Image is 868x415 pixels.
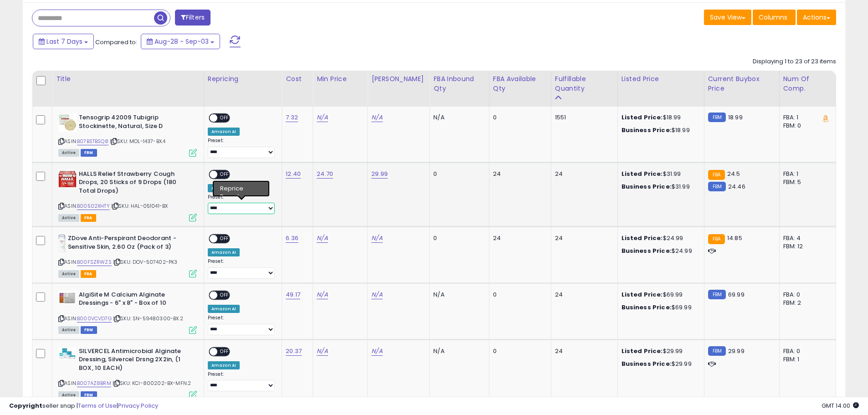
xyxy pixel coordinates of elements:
div: 24 [555,291,611,299]
a: N/A [371,290,382,299]
small: FBM [708,182,726,191]
div: Num of Comp. [783,74,832,93]
span: FBA [81,270,96,278]
b: Business Price: [621,182,672,191]
b: Listed Price: [621,290,663,299]
a: B07BSTBSQ8 [77,138,108,145]
span: 24.5 [727,169,740,178]
div: Title [56,74,200,84]
b: Business Price: [621,303,672,312]
div: Displaying 1 to 23 of 23 items [753,57,836,66]
b: SILVERCEL Antimicrobial Alginate Dressing, Silvercel Drsng 2X2in, (1 BOX, 10 EACH) [79,347,190,375]
span: OFF [217,348,232,355]
span: All listings currently available for purchase on Amazon [58,326,79,334]
div: FBA inbound Qty [433,74,485,93]
strong: Copyright [9,401,42,410]
div: Fulfillable Quantity [555,74,614,93]
div: Current Buybox Price [708,74,776,93]
div: FBM: 5 [783,178,829,186]
span: FBM [81,149,97,157]
a: 6.36 [286,234,298,243]
div: $69.99 [621,303,697,312]
div: 0 [433,234,482,242]
small: FBA [708,170,725,180]
div: 1551 [555,113,611,122]
div: ASIN: [58,113,197,156]
span: Columns [759,13,787,22]
span: | SKU: DOV-507402-PK3 [113,258,178,266]
div: Preset: [208,138,275,158]
img: 41euLw7PuRL._SL40_.jpg [58,347,77,360]
div: FBA: 0 [783,291,829,299]
a: Privacy Policy [118,401,158,410]
span: All listings currently available for purchase on Amazon [58,270,79,278]
div: Preset: [208,315,275,335]
div: 24 [493,170,544,178]
a: 49.17 [286,290,300,299]
span: OFF [217,235,232,243]
div: 24 [555,170,611,178]
div: N/A [433,291,482,299]
a: 7.32 [286,113,298,122]
button: Aug-28 - Sep-03 [141,34,220,49]
a: N/A [371,234,382,243]
b: Listed Price: [621,113,663,122]
span: 18.99 [728,113,743,122]
a: B00502XHTY [77,202,110,210]
div: Cost [286,74,309,84]
button: Columns [753,10,796,25]
div: [PERSON_NAME] [371,74,426,84]
img: 31czoaRet8L._SL40_.jpg [58,291,77,304]
b: Listed Price: [621,234,663,242]
small: FBM [708,113,726,122]
b: ZDove Anti-Perspirant Deodorant - Sensitive Skin, 2.60 Oz (Pack of 3) [68,234,179,253]
span: 69.99 [728,290,745,299]
div: Repricing [208,74,278,84]
div: FBA: 1 [783,113,829,122]
div: ASIN: [58,234,197,277]
div: FBA Available Qty [493,74,547,93]
span: | SKU: SN-59480300-BX.2 [113,315,183,322]
div: $24.99 [621,247,697,255]
div: N/A [433,113,482,122]
span: OFF [217,170,232,178]
div: 24 [555,347,611,355]
b: AlgiSite M Calcium Alginate Dressings - 6" x 8" - Box of 10 [79,291,190,310]
b: Business Price: [621,359,672,368]
div: FBM: 12 [783,242,829,251]
div: 0 [493,291,544,299]
b: HALLS Relief Strawberry Cough Drops, 20 Sticks of 9 Drops (180 Total Drops) [79,170,190,198]
div: Amazon AI [208,184,240,192]
span: All listings currently available for purchase on Amazon [58,214,79,222]
a: 12.40 [286,169,301,179]
div: FBM: 0 [783,122,829,130]
img: 41+jB0PTMBS._SL40_.jpg [58,113,77,132]
span: OFF [217,291,232,299]
div: 0 [493,113,544,122]
span: Compared to: [95,38,137,46]
button: Actions [797,10,836,25]
div: $31.99 [621,183,697,191]
a: B000VCVD7G [77,315,112,323]
div: 0 [493,347,544,355]
div: 0 [433,170,482,178]
a: 20.37 [286,347,302,356]
a: N/A [371,113,382,122]
div: FBA: 4 [783,234,829,242]
b: Listed Price: [621,169,663,178]
div: $29.99 [621,347,697,355]
div: FBA: 0 [783,347,829,355]
small: FBM [708,290,726,299]
a: Terms of Use [78,401,117,410]
button: Save View [704,10,751,25]
b: Business Price: [621,126,672,134]
span: 2025-09-11 14:00 GMT [822,401,859,410]
div: FBM: 2 [783,299,829,307]
div: ASIN: [58,291,197,333]
b: Tensogrip 42009 Tubigrip Stockinette, Natural, Size D [79,113,190,133]
div: FBM: 1 [783,355,829,364]
div: $29.99 [621,360,697,368]
a: B00FSZRWZS [77,258,112,266]
div: Amazon AI [208,128,240,136]
div: 24 [493,234,544,242]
